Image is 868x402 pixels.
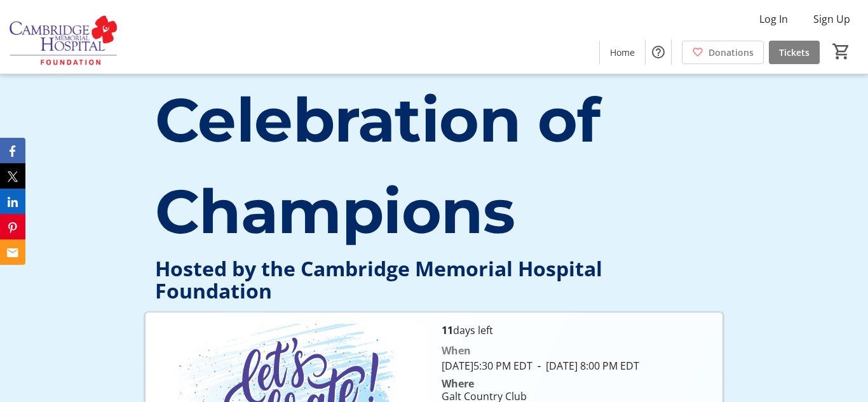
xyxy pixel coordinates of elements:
div: Where [442,379,474,389]
span: Hosted by the Cambridge Memorial Hospital Foundation [155,255,607,304]
button: Log In [749,9,798,29]
span: Log In [759,11,788,27]
button: Help [646,39,671,65]
div: When [442,343,471,358]
a: Home [600,41,645,64]
span: [DATE] 8:00 PM EDT [532,359,639,373]
span: 11 [442,323,453,337]
span: Home [610,46,635,59]
span: Sign Up [813,11,850,27]
span: Tickets [779,46,810,59]
span: - [532,359,546,373]
button: Sign Up [803,9,860,29]
span: [DATE] 5:30 PM EDT [442,359,532,373]
img: Cambridge Memorial Hospital Foundation's Logo [8,5,121,69]
button: Cart [830,40,853,63]
span: Donations [709,46,754,59]
a: Donations [682,41,764,64]
a: Tickets [769,41,820,64]
p: days left [442,323,712,338]
span: Celebration of Champions [155,83,600,248]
